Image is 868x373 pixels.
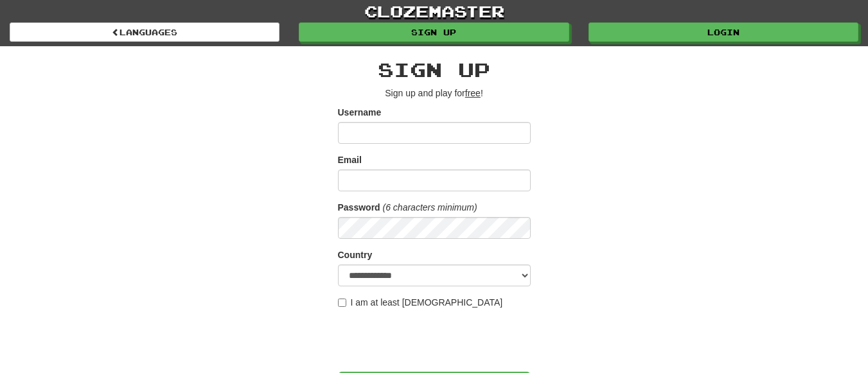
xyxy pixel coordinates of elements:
label: Email [338,153,362,166]
p: Sign up and play for ! [338,87,531,100]
a: Languages [10,22,279,42]
label: Username [338,106,382,119]
label: Country [338,248,373,261]
label: Password [338,201,380,214]
h2: Sign up [338,59,531,80]
a: Login [589,22,858,42]
label: I am at least [DEMOGRAPHIC_DATA] [338,296,503,309]
a: Sign up [299,22,569,42]
input: I am at least [DEMOGRAPHIC_DATA] [338,299,346,307]
iframe: reCAPTCHA [338,315,533,365]
u: free [465,88,481,98]
em: (6 characters minimum) [383,202,477,213]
